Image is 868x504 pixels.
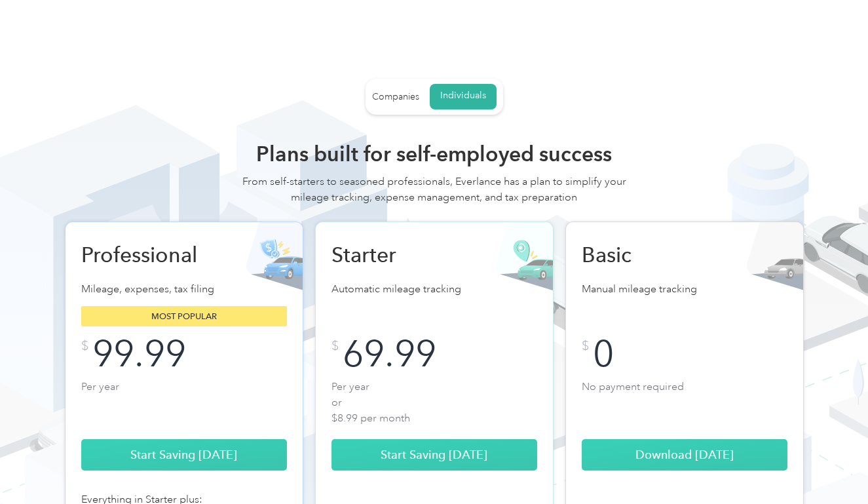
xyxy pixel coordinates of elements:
[81,281,287,300] p: Mileage, expenses, tax filing
[582,339,589,353] div: $
[582,379,787,423] p: No payment required
[343,339,436,368] div: 69.99
[331,379,537,423] p: Per year or $8.99 per month
[331,281,537,300] p: Automatic mileage tracking
[81,242,219,268] h2: Professional
[331,242,469,268] h2: Starter
[81,379,287,423] p: Per year
[440,90,486,102] div: Individuals
[238,141,631,167] h2: Plans built for self-employed success
[331,439,537,471] a: Start Saving [DATE]
[81,306,287,326] div: Most popular
[92,339,186,368] div: 99.99
[372,91,419,103] div: Companies
[582,281,787,300] p: Manual mileage tracking
[331,339,339,353] div: $
[81,339,88,353] div: $
[81,439,287,471] a: Start Saving [DATE]
[582,242,719,268] h2: Basic
[238,174,631,218] div: From self-starters to seasoned professionals, Everlance has a plan to simplify your mileage track...
[582,439,787,471] a: Download [DATE]
[593,339,614,368] div: 0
